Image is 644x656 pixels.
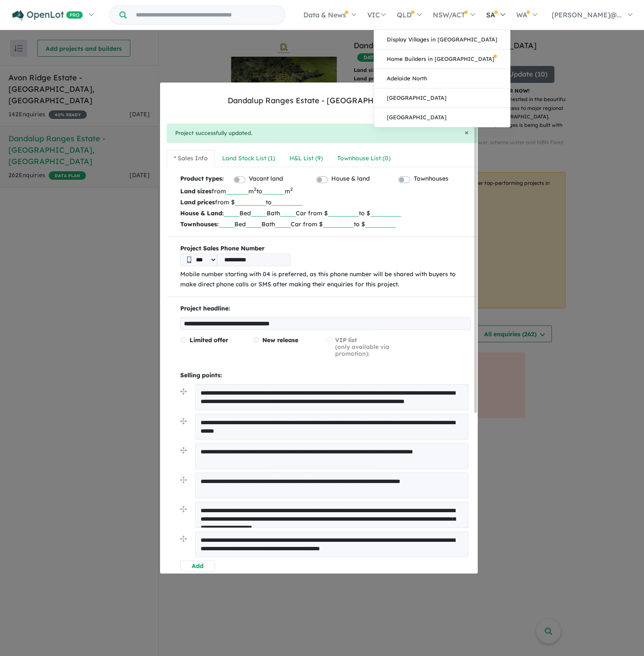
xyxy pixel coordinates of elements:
a: Adelaide North [374,69,510,88]
button: Add [180,560,215,572]
input: Try estate name, suburb, builder or developer [128,6,283,24]
span: × [465,127,469,137]
span: [PERSON_NAME]@... [552,11,622,19]
sup: 2 [290,186,293,192]
a: Display Villages in [GEOGRAPHIC_DATA] [374,30,510,49]
span: New release [262,336,298,344]
div: * Sales Info [174,154,208,164]
div: Dandalup Ranges Estate - [GEOGRAPHIC_DATA] [228,95,410,106]
b: Land sizes [180,187,212,195]
div: Land Stock List ( 1 ) [222,154,275,164]
div: Project successfully updated. [167,124,478,143]
img: drag.svg [180,447,187,453]
b: Project Sales Phone Number [180,244,471,254]
img: drag.svg [180,506,187,512]
label: Townhouses [413,174,448,184]
img: drag.svg [180,418,187,424]
p: Mobile number starting with 04 is preferred, as this phone number will be shared with buyers to m... [180,269,471,290]
p: from $ to [180,197,471,208]
span: Limited offer [190,336,228,344]
b: Product types: [180,174,224,185]
div: Townhouse List ( 0 ) [337,154,391,164]
b: House & Land: [180,209,224,217]
img: drag.svg [180,477,187,483]
sup: 2 [254,186,256,192]
a: [GEOGRAPHIC_DATA] [374,108,510,127]
label: Vacant land [249,174,283,184]
img: Phone icon [187,256,191,263]
button: Close [465,129,469,136]
b: Townhouses: [180,220,219,228]
p: Project headline: [180,304,471,314]
a: [GEOGRAPHIC_DATA] [374,88,510,108]
div: H&L List ( 9 ) [289,154,323,164]
p: Bed Bath Car from $ to $ [180,208,471,219]
p: Bed Bath Car from $ to $ [180,219,471,230]
label: House & land [331,174,370,184]
img: drag.svg [180,535,187,542]
a: Home Builders in [GEOGRAPHIC_DATA] [374,49,510,69]
img: Openlot PRO Logo White [12,10,83,21]
p: from m to m [180,186,471,197]
img: drag.svg [180,388,187,395]
p: Selling points: [180,371,471,381]
b: Land prices [180,198,215,206]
